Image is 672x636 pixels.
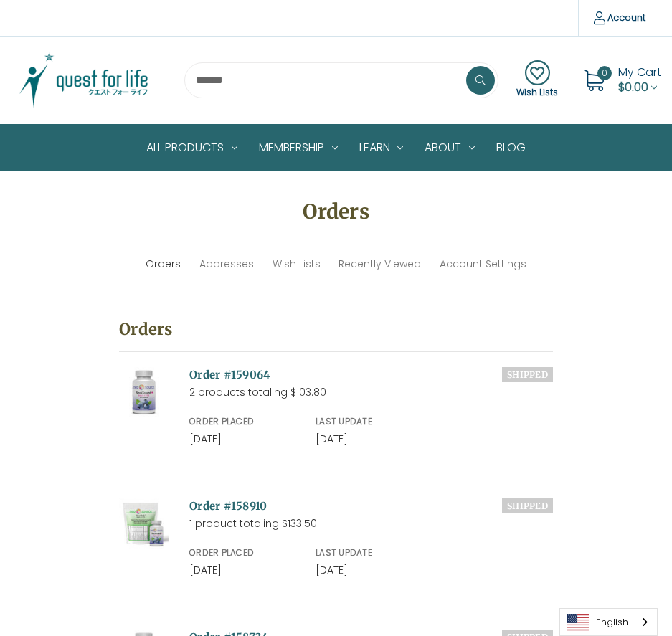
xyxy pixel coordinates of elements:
span: [DATE] [189,432,222,446]
h6: Shipped [502,498,553,513]
span: [DATE] [316,563,348,577]
span: My Cart [618,64,661,80]
span: [DATE] [316,432,348,446]
a: Order #159064 [189,368,270,381]
h6: Order Placed [189,546,300,559]
div: Language [559,608,658,636]
h6: Last Update [316,546,427,559]
li: Orders [146,257,181,272]
h3: Orders [119,318,553,352]
a: Blog [486,125,536,171]
a: Wish Lists [273,257,321,272]
p: 2 products totaling $103.80 [189,385,553,400]
aside: Language selected: English [559,608,658,636]
a: Cart with 0 items [618,64,661,95]
img: Quest Group [11,51,157,110]
a: Addresses [199,257,254,272]
a: Account Settings [440,257,526,272]
h1: Orders [11,196,661,227]
a: Membership [248,125,349,171]
a: Recently Viewed [339,257,421,272]
a: English [560,609,657,635]
a: About [414,125,486,171]
h6: Order Placed [189,415,300,428]
a: Learn [349,125,415,171]
a: Wish Lists [516,60,558,99]
p: 1 product totaling $133.50 [189,516,553,531]
span: [DATE] [189,563,222,577]
span: $0.00 [618,79,648,95]
a: All Products [136,125,248,171]
h6: Shipped [502,367,553,382]
h6: Last Update [316,415,427,428]
span: 0 [597,66,612,80]
a: Order #158910 [189,499,267,513]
